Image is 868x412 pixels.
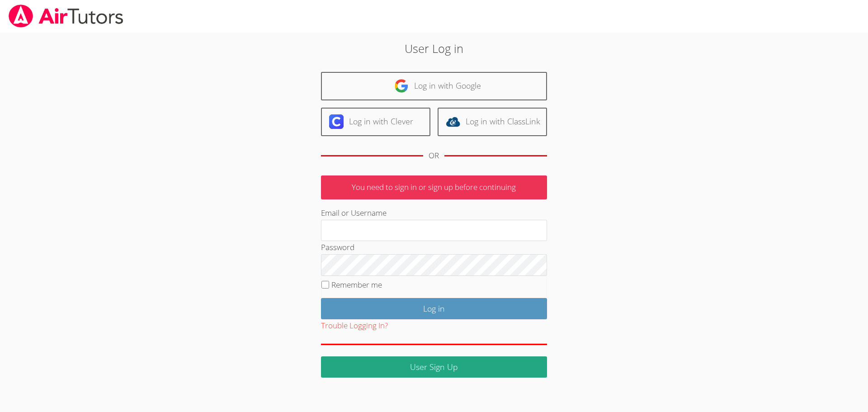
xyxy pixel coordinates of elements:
a: User Sign Up [321,356,547,378]
label: Password [321,242,354,252]
div: OR [429,149,439,162]
button: Trouble Logging In? [321,319,388,332]
img: clever-logo-6eab21bc6e7a338710f1a6ff85c0baf02591cd810cc4098c63d3a4b26e2feb20.svg [329,114,344,129]
label: Email or Username [321,208,387,218]
a: Log in with ClassLink [438,108,547,136]
img: classlink-logo-d6bb404cc1216ec64c9a2012d9dc4662098be43eaf13dc465df04b49fa7ab582.svg [446,114,460,129]
a: Log in with Google [321,72,547,100]
h2: User Log in [200,40,669,57]
img: airtutors_banner-c4298cdbf04f3fff15de1276eac7730deb9818008684d7c2e4769d2f7ddbe033.png [8,5,124,28]
p: You need to sign in or sign up before continuing [321,175,547,199]
img: google-logo-50288ca7cdecda66e5e0955fdab243c47b7ad437acaf1139b6f446037453330a.svg [394,79,409,93]
input: Log in [321,298,547,319]
a: Log in with Clever [321,108,430,136]
label: Remember me [331,279,382,290]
